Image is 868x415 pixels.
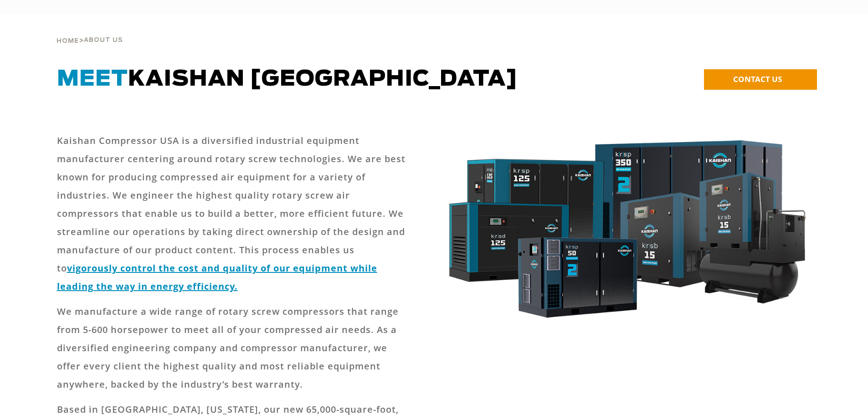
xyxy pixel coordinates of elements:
[56,38,79,44] span: Home
[57,132,411,296] p: Kaishan Compressor USA is a diversified industrial equipment manufacturer centering around rotary...
[56,14,123,48] div: >
[733,74,782,84] span: CONTACT US
[57,68,128,90] span: Meet
[57,262,377,292] a: vigorously control the cost and quality of our equipment while leading the way in energy efficiency.
[57,68,518,90] span: Kaishan [GEOGRAPHIC_DATA]
[56,36,79,45] a: Home
[704,69,817,90] a: CONTACT US
[440,132,812,333] img: krsb
[84,37,123,43] span: About Us
[57,302,411,394] p: We manufacture a wide range of rotary screw compressors that range from 5-600 horsepower to meet ...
